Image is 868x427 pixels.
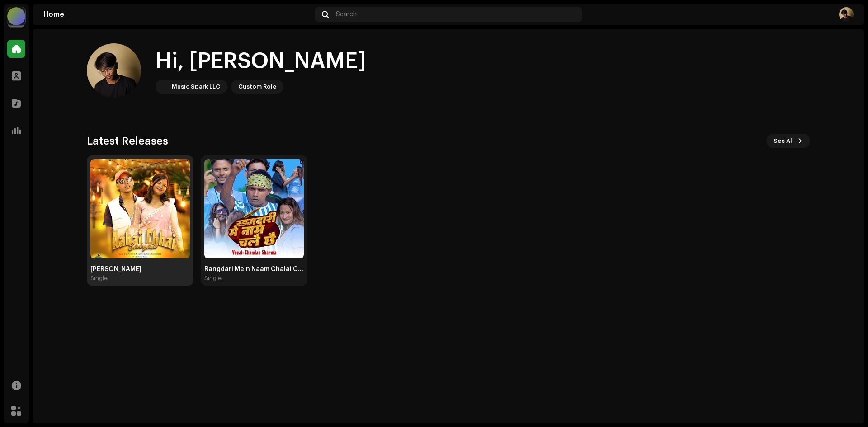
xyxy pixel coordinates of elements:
[87,134,168,148] h3: Latest Releases
[90,266,190,273] div: [PERSON_NAME]
[157,81,168,92] img: bc4c4277-71b2-49c5-abdf-ca4e9d31f9c1
[336,11,357,18] span: Search
[839,7,854,22] img: 1f3c8f6c-36a0-4a3c-9533-f7903278d1f8
[43,11,311,18] div: Home
[766,134,810,148] button: See All
[204,159,304,258] img: 32c74ade-a3af-421d-99f6-a89701c80524
[172,81,220,92] div: Music Spark LLC
[90,159,190,258] img: d14152a5-f980-49fb-aa02-b2ddce947a28
[238,81,276,92] div: Custom Role
[204,266,304,273] div: Rangdari Mein Naam Chalai Chhai
[90,275,108,282] div: Single
[204,275,222,282] div: Single
[156,47,366,76] div: Hi, [PERSON_NAME]
[774,132,794,150] span: See All
[87,43,141,98] img: 1f3c8f6c-36a0-4a3c-9533-f7903278d1f8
